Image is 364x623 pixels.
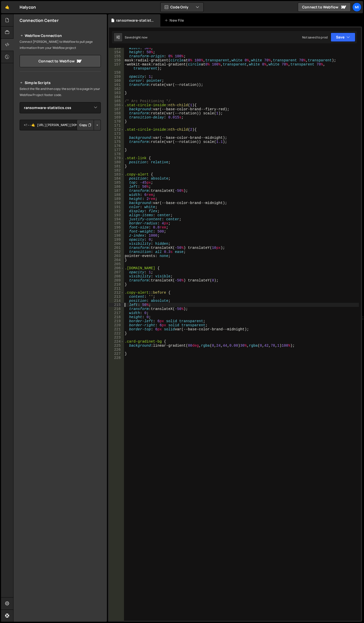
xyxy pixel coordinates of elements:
[109,299,124,303] div: 214
[109,136,124,140] div: 174
[109,54,124,58] div: 155
[302,35,328,39] div: Not saved to prod
[109,221,124,225] div: 195
[109,50,124,54] div: 154
[20,120,101,130] textarea: <!--🤙 [URL][PERSON_NAME][DOMAIN_NAME]> <script>document.addEventListener("DOMContentLoaded", func...
[109,95,124,99] div: 164
[109,99,124,103] div: 165
[109,225,124,229] div: 196
[134,35,147,39] div: right now
[109,148,124,152] div: 177
[109,303,124,307] div: 215
[109,177,124,181] div: 184
[20,33,101,39] h2: Webflow Connection
[109,140,124,144] div: 175
[109,340,124,344] div: 224
[109,172,124,177] div: 183
[109,87,124,91] div: 162
[109,217,124,221] div: 194
[161,3,203,12] button: Code Only
[109,115,124,119] div: 169
[109,315,124,319] div: 218
[109,160,124,164] div: 180
[109,156,124,160] div: 179
[109,274,124,278] div: 208
[109,262,124,266] div: 205
[109,107,124,111] div: 167
[109,344,124,348] div: 225
[20,4,36,10] div: Halycon
[109,311,124,315] div: 217
[109,242,124,246] div: 200
[109,168,124,172] div: 182
[109,250,124,254] div: 202
[109,327,124,331] div: 221
[109,278,124,282] div: 209
[109,71,124,75] div: 158
[109,201,124,205] div: 190
[20,86,101,98] p: Select the file and then copy the script to a page in your Webflow Project footer code.
[20,80,101,86] h2: Simple Scripts
[20,18,59,23] h2: Connection Center
[331,33,355,42] button: Save
[109,144,124,148] div: 176
[109,229,124,234] div: 197
[109,46,124,50] div: 153
[109,205,124,209] div: 191
[109,193,124,197] div: 188
[116,18,154,23] div: ransomware-statistics.css
[1,1,13,13] a: 🤙
[109,103,124,107] div: 166
[109,266,124,270] div: 206
[109,128,124,132] div: 172
[20,188,101,234] iframe: YouTube video player
[298,3,351,12] a: Connect to Webflow
[20,55,101,67] a: Connect to Webflow
[109,234,124,238] div: 198
[109,124,124,128] div: 171
[109,238,124,242] div: 199
[125,35,147,39] div: Saved
[109,79,124,83] div: 160
[20,39,101,51] p: Connect [PERSON_NAME] to Webflow to pull page information from your Webflow project
[109,335,124,340] div: 223
[109,291,124,295] div: 212
[109,185,124,189] div: 186
[352,3,361,12] a: Mi
[109,132,124,136] div: 173
[109,258,124,262] div: 204
[109,164,124,168] div: 181
[109,75,124,79] div: 159
[109,119,124,124] div: 170
[109,282,124,287] div: 210
[109,254,124,258] div: 203
[109,197,124,201] div: 189
[109,152,124,156] div: 178
[109,58,124,62] div: 156
[109,62,124,71] div: 157
[109,323,124,327] div: 220
[109,83,124,87] div: 161
[164,18,186,23] div: New File
[109,213,124,217] div: 193
[109,181,124,185] div: 185
[109,189,124,193] div: 187
[77,120,94,130] button: Copy
[77,120,101,130] div: Button group with nested dropdown
[109,331,124,335] div: 222
[109,209,124,213] div: 192
[109,319,124,323] div: 219
[109,348,124,352] div: 226
[109,287,124,291] div: 211
[109,295,124,299] div: 213
[109,111,124,115] div: 168
[109,270,124,274] div: 207
[109,246,124,250] div: 201
[109,307,124,311] div: 216
[109,356,124,360] div: 228
[109,91,124,95] div: 163
[109,352,124,356] div: 227
[20,139,101,185] iframe: YouTube video player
